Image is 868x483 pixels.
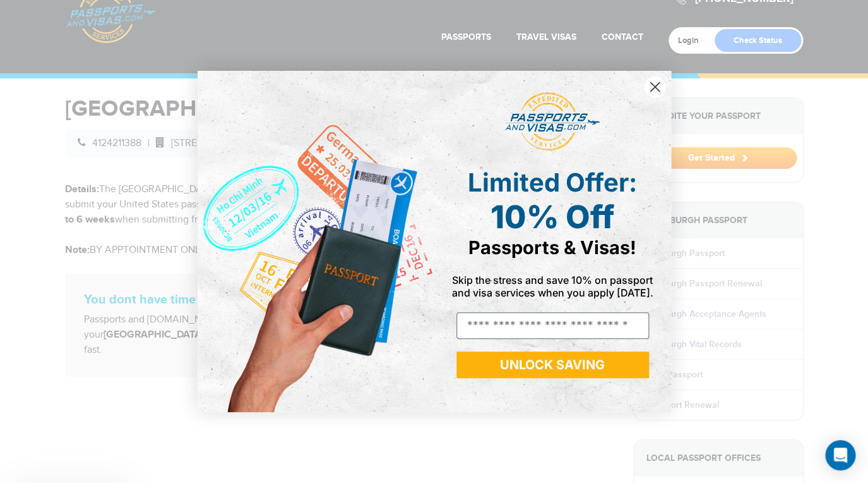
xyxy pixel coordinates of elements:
[198,71,434,412] img: de9cda0d-0715-46ca-9a25-073762a91ba7.png
[468,236,636,259] span: Passports & Visas!
[452,274,653,299] span: Skip the stress and save 10% on passport and visa services when you apply [DATE].
[456,352,649,378] button: UNLOCK SAVING
[505,92,600,152] img: passports and visas
[644,76,666,98] button: Close dialog
[490,198,614,236] span: 10% Off
[468,167,637,198] span: Limited Offer:
[825,440,855,470] div: Open Intercom Messenger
